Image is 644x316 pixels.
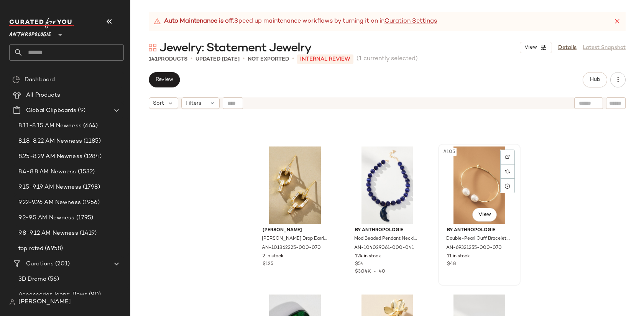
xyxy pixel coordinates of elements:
[149,56,158,62] span: 141
[18,298,71,307] span: [PERSON_NAME]
[149,72,180,87] button: Review
[520,42,552,53] button: View
[379,269,385,274] span: 40
[354,245,414,252] span: AN-104029061-000-041
[81,183,100,192] span: (1798)
[18,137,82,146] span: 8.18-8.22 AM Newness
[12,76,20,84] img: svg%3e
[54,260,70,268] span: (201)
[355,227,420,234] span: By Anthropologie
[18,183,81,192] span: 9.15-9.19 AM Newness
[149,55,187,63] div: Products
[472,208,497,222] button: View
[149,44,156,51] img: svg%3e
[26,106,76,115] span: Global Clipboards
[355,269,371,274] span: $3.04K
[441,146,518,224] img: 69321255_070_b
[356,54,418,64] span: (1 currently selected)
[46,275,59,284] span: (56)
[248,55,289,63] p: Not Exported
[43,244,63,253] span: (6958)
[558,44,577,52] a: Details
[18,168,76,176] span: 8.4-8.8 AM Newness
[191,54,192,64] span: •
[447,253,470,260] span: 11 in stock
[505,155,510,159] img: svg%3e
[447,261,456,268] span: $48
[263,261,273,268] span: $125
[18,122,82,130] span: 8.11-8.15 AM Newness
[355,253,381,260] span: 124 in stock
[159,41,311,56] span: Jewelry: Statement Jewelry
[18,290,87,299] span: Accessories Icons: Bows
[18,244,43,253] span: top rated
[82,152,102,161] span: (1284)
[9,18,74,28] img: cfy_white_logo.C9jOOHJF.svg
[76,168,95,176] span: (1532)
[256,146,333,224] img: 101862225_070_b
[583,72,607,87] button: Hub
[82,122,98,130] span: (664)
[354,235,419,242] span: Mod Beaded Pendant Necklace by Anthropologie in Blue, Women's, Gold/Plated Brass/Glass
[18,214,75,222] span: 9.2-9.5 AM Newness
[446,245,502,252] span: AN-69321255-000-070
[262,235,327,242] span: [PERSON_NAME] Drop Earrings by [PERSON_NAME] in Gold, Women's at Anthropologie
[263,227,327,234] span: [PERSON_NAME]
[25,76,55,84] span: Dashboard
[76,106,85,115] span: (9)
[478,212,491,218] span: View
[505,169,510,174] img: svg%3e
[26,260,54,268] span: Curations
[81,198,100,207] span: (1956)
[75,214,94,222] span: (1795)
[18,229,78,238] span: 9.8-9.12 AM Newness
[186,99,201,107] span: Filters
[26,91,60,100] span: All Products
[524,44,537,51] span: View
[371,269,379,274] span: •
[153,99,164,107] span: Sort
[590,77,600,83] span: Hub
[82,137,101,146] span: (1185)
[9,26,51,40] span: Anthropologie
[195,55,240,63] p: updated [DATE]
[384,17,437,26] a: Curation Settings
[442,148,457,156] span: #105
[297,54,353,64] p: INTERNAL REVIEW
[155,77,173,83] span: Review
[78,229,97,238] span: (1419)
[349,146,426,224] img: 104029061_041_b
[292,54,294,64] span: •
[9,299,15,305] img: svg%3e
[18,198,81,207] span: 9.22-9.26 AM Newness
[447,227,512,234] span: By Anthropologie
[263,253,284,260] span: 2 in stock
[153,17,437,26] div: Speed up maintenance workflows by turning it on in
[446,235,511,242] span: Double-Pearl Cuff Bracelet by Anthropologie in Gold, Women's, Freshwater Pearl/Brass
[262,245,321,252] span: AN-101862225-000-070
[18,152,82,161] span: 8.25-8.29 AM Newness
[87,290,101,299] span: (90)
[355,261,364,268] span: $54
[18,275,46,284] span: 3D Drama
[243,54,245,64] span: •
[164,17,234,26] strong: Auto Maintenance is off.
